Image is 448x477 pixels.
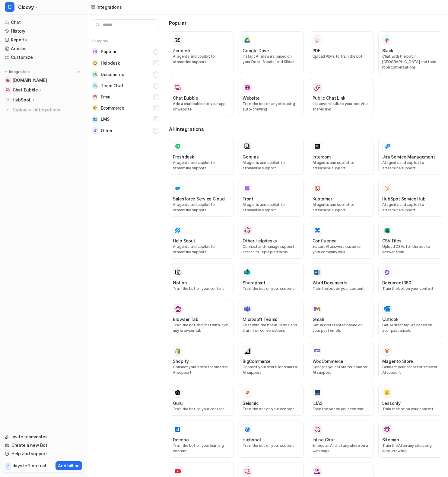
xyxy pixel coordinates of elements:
[2,433,84,441] a: Invite teammates
[2,69,32,75] button: Integrations
[173,160,230,171] p: AI agents and copilot to streamline support
[243,400,258,406] h3: Seismic
[382,54,439,70] p: Chat with the bot in [GEOGRAPHIC_DATA] and train it on conversations
[97,4,122,10] div: Integrations
[92,91,159,102] button: EmailEmail
[173,358,189,364] h3: Shopify
[384,37,390,43] img: Slack
[384,426,390,432] img: Sitemap
[313,202,370,213] p: AI agents and copilot to streamline support
[244,37,250,43] img: Google Drive
[314,306,320,311] img: Gmail
[239,384,303,416] button: SeismicSeismicTrain the bot on your content
[243,316,277,322] h3: Microsoft Teams
[313,280,348,286] h3: Word Documents
[169,79,234,116] button: Chat BubbleAdd a chat bubble to your app or website
[101,72,124,78] span: Documents
[313,364,370,375] p: Connect your store for smarter AI support
[244,185,250,191] img: Front
[169,421,234,458] button: DoceboDoceboTrain the bot on your learning content
[169,180,234,217] button: Salesforce Service Cloud Salesforce Service CloudAI agents and copilot to streamline support
[243,437,261,443] h3: Highspot
[314,468,320,474] img: Missing Something?
[378,342,443,379] button: Magento StoreMagento StoreConnect your store for smarter AI support
[384,306,390,312] img: Outlook
[173,54,230,65] p: AI agents and copilot to streamline support
[378,180,443,217] button: HubSpot Service HubAI agents and copilot to streamline support
[382,443,439,454] p: Train the AI on any site using auto-crawling
[92,127,98,134] img: Other
[173,400,183,406] h3: Guru
[6,88,10,92] img: Chat Bubble
[92,102,159,114] button: EcommerceEcommerce
[2,76,84,85] a: help.cloover.co[DOMAIN_NAME]
[2,36,84,44] a: Reports
[313,54,370,59] p: Upload PDFs to train the bot
[382,364,439,375] p: Connect your store for smarter AI support
[243,196,253,202] h3: Front
[13,97,30,103] p: HubSpot
[313,286,370,291] p: Train the bot on your content
[2,27,84,35] a: History
[7,463,9,469] p: 7
[313,244,370,255] p: Instant AI answers based on your company wiki
[382,358,413,364] h3: Magento Store
[382,154,435,160] h3: Jira Service Management
[243,406,300,412] p: Train the bot on your content
[244,269,250,275] img: Sharepoint
[313,443,370,454] p: Embed an AI chat anywhere on a web page
[239,300,303,337] button: Microsoft TeamsMicrosoft TeamsChat with the bot in Teams and train it on conversations
[173,364,230,375] p: Connect your store for smarter AI support
[169,126,443,133] h3: All Integrations
[382,400,401,406] h3: Lessonly
[5,2,14,12] span: C
[101,116,110,122] span: LMS
[378,264,443,295] button: Document360Document360Train the bot on your content
[13,87,38,93] p: Chat Bubble
[18,3,34,11] span: Cloovy
[173,280,187,286] h3: Notion
[309,421,373,458] button: Inline ChatEmbed an AI chat anywhere on a web page
[382,322,439,333] p: Get AI draft replies based on your past emails
[2,450,84,458] a: Help and support
[56,461,82,470] button: Add billing
[173,196,224,202] h3: Salesforce Service Cloud
[173,202,230,213] p: AI agents and copilot to streamline support
[175,306,181,312] img: Browser Tab
[243,244,300,255] p: Connect and manage support across multiple platforms.
[92,80,159,91] button: Team ChatTeam Chat
[169,300,234,337] button: Browser TabBrowser TabTrain the bot and chat with it on any browser tab
[382,244,439,255] p: Upload CSVs for the bot to answer from
[243,160,300,171] p: AI agents and copilot to streamline support
[382,160,439,171] p: AI agents and copilot to streamline support
[2,106,84,114] a: Explore all integrations
[101,128,113,134] span: Other
[92,125,159,136] button: OtherOther
[2,441,84,450] a: Create a new Bot
[173,316,199,322] h3: Browser Tab
[382,437,399,443] h3: Sitemap
[175,426,181,432] img: Docebo
[314,390,320,396] img: ILIAS
[382,286,439,291] p: Train the bot on your content
[175,390,181,396] img: Guru
[169,342,234,379] button: ShopifyShopifyConnect your store for smarter AI support
[9,69,30,74] p: Integrations
[173,437,189,443] h3: Docebo
[92,46,159,57] button: PopularPopular
[384,269,390,275] img: Document360
[239,180,303,217] button: FrontFrontAI agents and copilot to streamline support
[313,406,370,412] p: Train the bot on your content
[239,79,303,116] button: WebsiteWebsiteTrain the bot on any site using auto-crawling
[239,138,303,175] button: GorgiasAI agents and copilot to streamline support
[92,60,98,66] img: Helpdesk
[173,406,230,412] p: Train the bot on your content
[169,31,234,74] button: ZendeskAI agents and copilot to streamline support
[173,443,230,454] p: Train the bot on your learning content
[244,390,250,396] img: Seismic
[243,154,259,160] h3: Gorgias
[309,180,373,217] button: KustomerKustomerAI agents and copilot to streamline support
[77,70,81,74] img: menu_add.svg
[6,98,10,102] img: HubSpot
[382,316,399,322] h3: Outlook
